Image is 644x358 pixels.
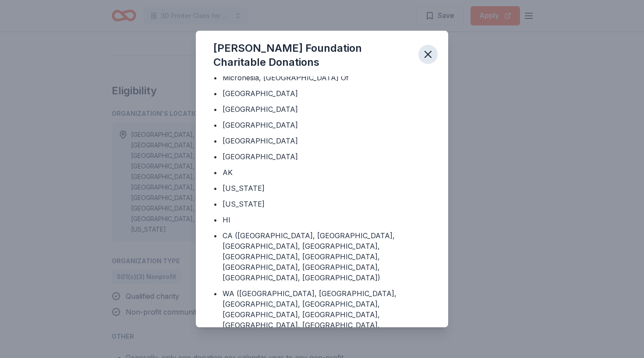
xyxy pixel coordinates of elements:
[223,120,298,130] div: [GEOGRAPHIC_DATA]
[223,215,230,225] div: HI
[223,136,298,146] div: [GEOGRAPHIC_DATA]
[213,288,217,299] div: •
[223,183,265,193] div: [US_STATE]
[223,72,349,83] div: Micronesia, [GEOGRAPHIC_DATA] Of
[223,104,298,115] div: [GEOGRAPHIC_DATA]
[213,41,411,69] div: [PERSON_NAME] Foundation Charitable Donations
[213,230,217,241] div: •
[213,88,217,99] div: •
[213,120,217,130] div: •
[223,230,431,283] div: CA ([GEOGRAPHIC_DATA], [GEOGRAPHIC_DATA], [GEOGRAPHIC_DATA], [GEOGRAPHIC_DATA], [GEOGRAPHIC_DATA]...
[213,104,217,115] div: •
[213,136,217,146] div: •
[213,72,217,83] div: •
[213,199,217,209] div: •
[223,167,233,178] div: AK
[213,151,217,162] div: •
[223,88,298,99] div: [GEOGRAPHIC_DATA]
[213,167,217,178] div: •
[223,288,431,341] div: WA ([GEOGRAPHIC_DATA], [GEOGRAPHIC_DATA], [GEOGRAPHIC_DATA], [GEOGRAPHIC_DATA], [GEOGRAPHIC_DATA]...
[213,183,217,193] div: •
[223,151,298,162] div: [GEOGRAPHIC_DATA]
[213,215,217,225] div: •
[223,199,265,209] div: [US_STATE]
